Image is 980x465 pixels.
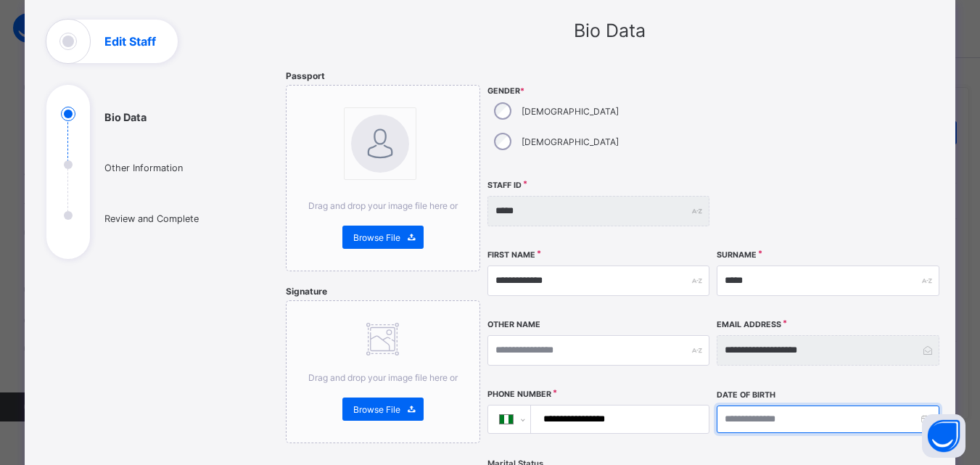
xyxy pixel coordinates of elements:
label: Other Name [487,320,540,329]
span: Browse File [353,232,400,243]
span: Gender [487,86,709,96]
label: [DEMOGRAPHIC_DATA] [522,106,619,117]
h1: Edit Staff [104,36,156,47]
label: Staff ID [487,181,522,190]
div: Drag and drop your image file here orBrowse File [286,300,480,443]
span: Browse File [353,404,400,415]
span: Signature [286,286,327,297]
span: Passport [286,70,325,81]
span: Drag and drop your image file here or [308,200,458,211]
button: Open asap [922,414,965,458]
label: Surname [717,250,757,260]
span: Drag and drop your image file here or [308,372,458,383]
label: Date of Birth [717,390,775,400]
img: bannerImage [351,115,409,173]
label: First Name [487,250,535,260]
label: Email Address [717,320,781,329]
label: Phone Number [487,390,551,399]
label: [DEMOGRAPHIC_DATA] [522,136,619,147]
div: bannerImageDrag and drop your image file here orBrowse File [286,85,480,271]
span: Bio Data [574,20,646,41]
